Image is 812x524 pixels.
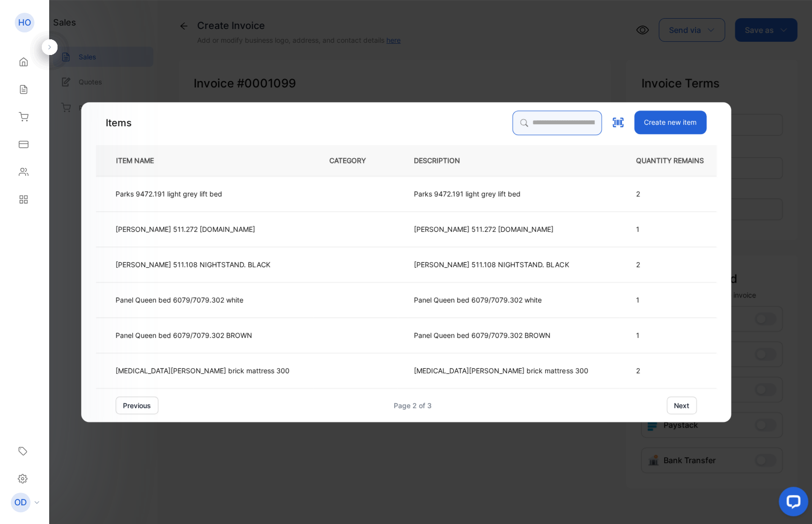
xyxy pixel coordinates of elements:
p: Parks 9472.191 light grey lift bed [414,189,521,199]
div: Page 2 of 3 [394,400,432,411]
p: 2 [636,259,719,270]
p: Parks 9472.191 light grey lift bed [116,189,222,199]
p: HO [18,16,31,29]
p: Panel Queen bed 6079/7079.302 BROWN [116,330,252,340]
p: [PERSON_NAME] 511.108 NIGHTSTAND. BLACK [414,259,569,270]
p: QUANTITY REMAINS [636,155,719,165]
p: CATEGORY [329,155,381,165]
p: DESCRIPTION [414,155,476,165]
p: [PERSON_NAME] 511.272 [DOMAIN_NAME] [116,224,255,234]
p: OD [14,496,27,509]
button: next [667,396,696,414]
p: [PERSON_NAME] 511.272 [DOMAIN_NAME] [414,224,553,234]
p: Panel Queen bed 6079/7079.302 white [116,295,243,305]
p: ITEM NAME [112,155,170,165]
button: Create new item [634,110,706,134]
p: [PERSON_NAME] 511.108 NIGHTSTAND. BLACK [116,259,270,270]
p: 1 [636,295,719,305]
button: previous [116,396,158,414]
p: Items [106,115,132,130]
p: Panel Queen bed 6079/7079.302 BROWN [414,330,551,340]
p: 2 [636,189,719,199]
p: 2 [636,365,719,376]
p: [MEDICAL_DATA][PERSON_NAME] brick mattress 300 [414,365,588,376]
p: 1 [636,330,719,340]
p: [MEDICAL_DATA][PERSON_NAME] brick mattress 300 [116,365,290,376]
iframe: LiveChat chat widget [771,483,812,524]
p: Panel Queen bed 6079/7079.302 white [414,295,542,305]
p: 1 [636,224,719,234]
